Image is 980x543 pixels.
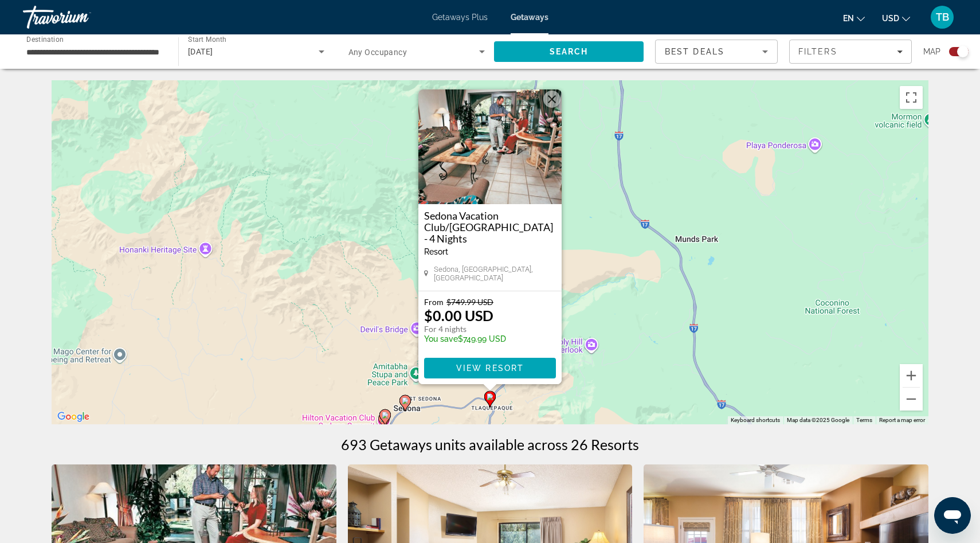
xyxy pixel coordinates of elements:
a: Getaways Plus [432,13,488,22]
img: Google [54,409,92,424]
span: TB [936,11,949,23]
button: Keyboard shortcuts [731,416,780,424]
img: Sedona Vacation Club/Los Abrigados - 4 Nights [418,89,562,204]
span: Filters [798,47,837,56]
button: Toggle fullscreen view [900,86,923,109]
span: You save [424,334,458,343]
button: Search [494,41,644,62]
a: Getaways [511,13,548,22]
span: [DATE] [188,47,213,56]
mat-select: Sort by [665,45,768,58]
button: Change language [843,10,865,26]
span: Any Occupancy [348,48,407,57]
span: Best Deals [665,47,724,56]
button: Change currency [882,10,910,26]
a: Terms (opens in new tab) [856,417,872,423]
span: en [843,14,854,23]
button: View Resort [424,358,556,378]
h1: 693 Getaways units available across 26 Resorts [341,436,639,453]
a: Open this area in Google Maps (opens a new window) [54,409,92,424]
span: Map [923,44,940,60]
span: Start Month [188,36,226,44]
button: Close [543,91,560,108]
input: Select destination [26,45,163,59]
a: Sedona Vacation Club/[GEOGRAPHIC_DATA] - 4 Nights [424,210,556,244]
span: From [424,297,444,307]
span: Map data ©2025 Google [787,417,849,423]
p: For 4 nights [424,324,506,334]
button: Zoom in [900,364,923,387]
a: Travorium [23,2,138,32]
span: $749.99 USD [446,297,493,307]
button: Filters [789,40,912,64]
span: Destination [26,35,64,43]
span: USD [882,14,899,23]
p: $749.99 USD [424,334,506,343]
span: View Resort [456,364,524,373]
span: Search [550,47,589,56]
button: Zoom out [900,388,923,411]
p: $0.00 USD [424,307,493,324]
iframe: Button to launch messaging window [934,497,971,534]
a: Report a map error [879,417,925,423]
span: Sedona, [GEOGRAPHIC_DATA], [GEOGRAPHIC_DATA] [434,265,556,282]
button: User Menu [927,5,957,29]
span: Resort [424,247,448,256]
